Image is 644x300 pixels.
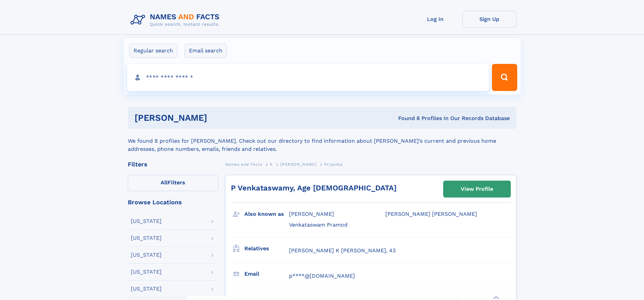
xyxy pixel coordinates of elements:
[185,44,227,58] label: Email search
[135,114,303,122] h1: [PERSON_NAME]
[161,179,168,186] span: All
[131,252,162,258] div: [US_STATE]
[289,247,396,254] a: [PERSON_NAME] K [PERSON_NAME], 43
[444,181,510,197] a: View Profile
[128,129,517,153] div: We found 8 profiles for [PERSON_NAME]. Check out our directory to find information about [PERSON_...
[129,44,177,58] label: Regular search
[324,162,343,167] span: Priyanka
[244,243,289,254] h3: Relatives
[128,161,218,167] div: Filters
[303,115,510,122] div: Found 8 Profiles In Our Records Database
[280,160,316,168] a: [PERSON_NAME]
[128,175,218,191] label: Filters
[289,211,334,217] span: [PERSON_NAME]
[231,184,397,192] a: P Venkataswamy, Age [DEMOGRAPHIC_DATA]
[131,269,162,275] div: [US_STATE]
[225,160,262,168] a: Names and Facts
[128,11,225,29] img: Logo Names and Facts
[408,11,462,27] a: Log In
[128,199,218,205] div: Browse Locations
[385,211,477,217] span: [PERSON_NAME] [PERSON_NAME]
[270,160,273,168] a: K
[131,286,162,292] div: [US_STATE]
[131,218,162,224] div: [US_STATE]
[492,64,517,91] button: Search Button
[492,295,500,300] div: ❯
[127,64,489,91] input: search input
[461,181,493,197] div: View Profile
[270,162,273,167] span: K
[131,235,162,241] div: [US_STATE]
[289,222,348,228] span: Venkataswam Pramod
[244,208,289,220] h3: Also known as
[462,11,517,27] a: Sign Up
[244,268,289,280] h3: Email
[280,162,316,167] span: [PERSON_NAME]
